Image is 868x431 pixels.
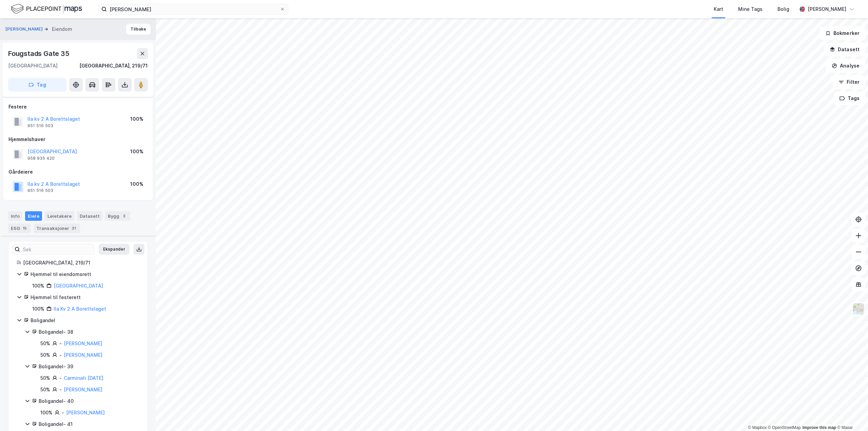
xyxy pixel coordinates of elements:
[39,397,139,405] div: Boligandel - 40
[27,156,55,161] div: 958 935 420
[105,211,130,221] div: Bygg
[71,225,77,232] div: 31
[121,213,127,219] div: 3
[820,26,865,40] button: Bokmerker
[64,340,102,346] a: [PERSON_NAME]
[62,409,64,417] div: -
[23,259,139,267] div: [GEOGRAPHIC_DATA], 219/71
[714,5,723,13] div: Kart
[738,5,763,13] div: Mine Tags
[27,123,53,129] div: 951 516 503
[40,339,50,348] div: 50%
[54,283,103,289] a: [GEOGRAPHIC_DATA]
[21,225,28,232] div: 15
[59,386,62,394] div: -
[20,244,94,254] input: Søk
[77,211,102,221] div: Datasett
[8,223,31,233] div: ESG
[25,211,42,221] div: Eiere
[27,188,53,193] div: 951 516 503
[826,59,865,73] button: Analyse
[8,62,58,70] div: [GEOGRAPHIC_DATA]
[777,5,789,13] div: Bolig
[8,103,147,111] div: Festere
[79,62,148,70] div: [GEOGRAPHIC_DATA], 219/71
[803,425,836,430] a: Improve this map
[31,293,139,301] div: Hjemmel til festerett
[39,363,139,371] div: Boligandel - 39
[8,168,147,176] div: Gårdeiere
[834,92,865,105] button: Tags
[40,351,50,359] div: 50%
[32,305,44,313] div: 100%
[8,135,147,143] div: Hjemmelshaver
[130,148,143,156] div: 100%
[11,3,82,15] img: logo.f888ab2527a4732fd821a326f86c7f29.svg
[31,270,139,278] div: Hjemmel til eiendomsrett
[768,425,801,430] a: OpenStreetMap
[39,328,139,336] div: Boligandel - 38
[5,26,44,33] button: [PERSON_NAME]
[107,4,280,14] input: Søk på adresse, matrikkel, gårdeiere, leietakere eller personer
[66,410,105,415] a: [PERSON_NAME]
[8,211,22,221] div: Info
[130,180,143,188] div: 100%
[748,425,767,430] a: Mapbox
[130,115,143,123] div: 100%
[808,5,846,13] div: [PERSON_NAME]
[852,302,865,315] img: Z
[833,75,865,89] button: Filter
[59,351,62,359] div: -
[52,25,72,33] div: Eiendom
[834,398,868,431] iframe: Chat Widget
[8,48,71,59] div: Fougstads Gate 35
[64,375,103,381] a: Carminati [DATE]
[59,339,62,348] div: -
[59,374,62,382] div: -
[34,223,80,233] div: Transaksjoner
[54,306,106,312] a: Ila Kv 2 A Borettslaget
[824,43,865,56] button: Datasett
[126,24,151,35] button: Tilbake
[31,316,139,325] div: Boligandel
[8,78,66,92] button: Tag
[99,244,130,255] button: Ekspander
[39,420,139,428] div: Boligandel - 41
[834,398,868,431] div: Kontrollprogram for chat
[40,386,50,394] div: 50%
[32,282,44,290] div: 100%
[64,387,102,392] a: [PERSON_NAME]
[40,409,53,417] div: 100%
[64,352,102,358] a: [PERSON_NAME]
[45,211,74,221] div: Leietakere
[40,374,50,382] div: 50%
